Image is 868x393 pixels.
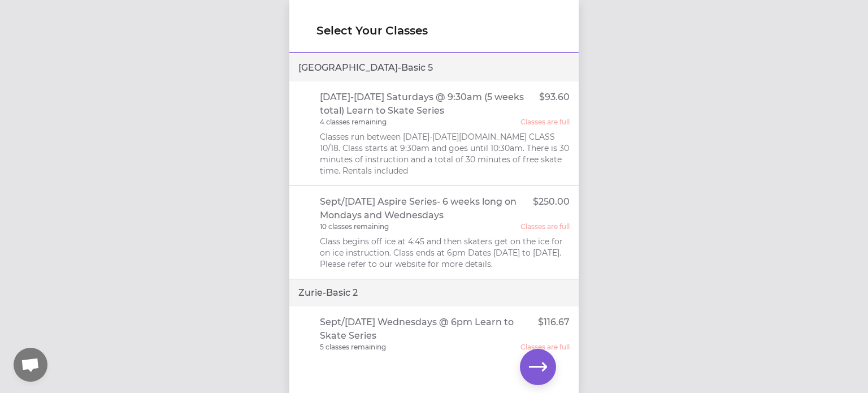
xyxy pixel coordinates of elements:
[520,222,570,231] p: Classes are full
[520,343,570,352] p: Classes are full
[289,54,579,81] div: [GEOGRAPHIC_DATA] - Basic 5
[533,195,570,222] p: $250.00
[520,118,570,127] p: Classes are full
[320,236,570,270] p: Class begins off ice at 4:45 and then skaters get on the ice for on ice instruction. Class ends a...
[320,90,540,118] p: [DATE]-[DATE] Saturdays @ 9:30am (5 weeks total) Learn to Skate Series
[320,131,570,176] p: Classes run between [DATE]-[DATE][DOMAIN_NAME] CLASS 10/18. Class starts at 9:30am and goes until...
[538,316,570,343] p: $116.67
[14,348,47,382] div: Open chat
[320,222,389,231] p: 10 classes remaining
[320,118,387,127] p: 4 classes remaining
[320,195,533,222] p: Sept/[DATE] Aspire Series- 6 weeks long on Mondays and Wednesdays
[320,343,386,352] p: 5 classes remaining
[320,316,539,343] p: Sept/[DATE] Wednesdays @ 6pm Learn to Skate Series
[289,279,579,306] div: Zurie - Basic 2
[316,23,552,38] h1: Select Your Classes
[539,90,570,118] p: $93.60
